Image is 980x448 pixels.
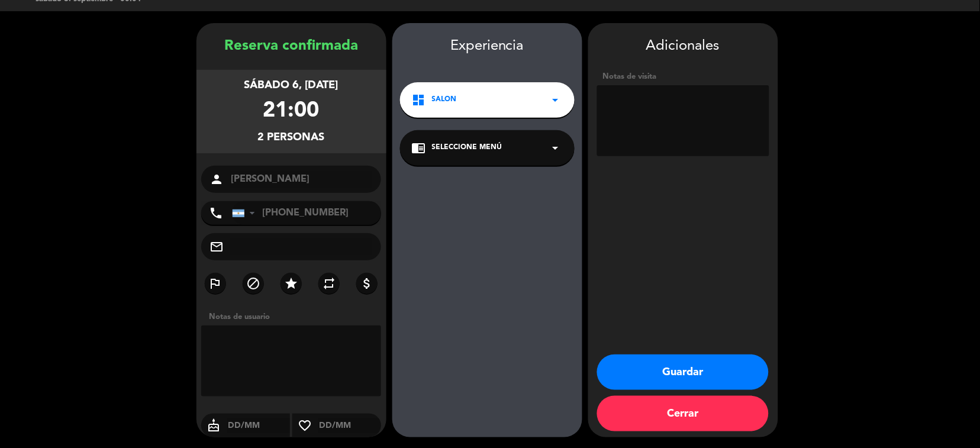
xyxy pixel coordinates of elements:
i: mail_outline [210,240,224,254]
i: repeat [322,276,336,291]
i: block [246,276,260,291]
i: outlined_flag [208,276,223,291]
i: cake [201,418,227,433]
i: phone [209,206,224,220]
i: arrow_drop_down [549,93,563,107]
div: Adicionales [597,35,769,58]
i: chrome_reader_mode [412,141,426,155]
div: Notas de usuario [204,311,386,323]
span: Seleccione Menú [432,142,502,154]
i: attach_money [360,276,374,291]
div: 21:00 [263,94,320,129]
i: dashboard [412,93,426,107]
div: sábado 6, [DATE] [244,77,339,94]
button: Guardar [597,354,769,390]
input: DD/MM [318,418,382,433]
i: star [284,276,298,291]
i: favorite_border [292,418,318,433]
i: arrow_drop_down [549,141,563,155]
i: person [210,172,224,186]
div: Notas de visita [597,70,769,83]
div: Experiencia [392,35,582,58]
div: 2 personas [258,129,325,146]
button: Cerrar [597,396,769,431]
div: Reserva confirmada [196,35,386,58]
input: DD/MM [227,418,291,433]
span: SALON [432,94,457,106]
div: Argentina: +54 [233,202,260,224]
